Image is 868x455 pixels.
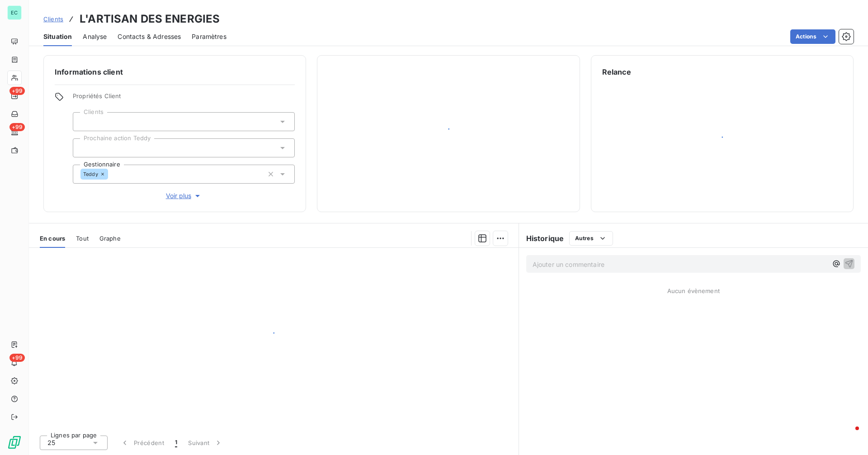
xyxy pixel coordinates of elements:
div: EC [7,5,22,20]
input: Ajouter une valeur [108,170,115,178]
button: 1 [170,433,183,452]
button: Autres [569,231,613,246]
button: Suivant [183,433,228,452]
input: Ajouter une valeur [80,144,88,152]
span: Paramètres [192,32,226,41]
h6: Informations client [55,66,295,77]
h3: L'ARTISAN DES ENERGIES [80,11,220,27]
input: Ajouter une valeur [80,118,88,126]
span: Clients [43,15,63,23]
span: Contacts & Adresses [118,32,181,41]
iframe: Intercom live chat [837,424,859,446]
button: Précédent [115,433,170,452]
img: Logo LeanPay [7,435,22,450]
span: Analyse [83,32,107,41]
h6: Relance [602,66,842,77]
span: +99 [9,87,25,95]
span: Situation [43,32,72,41]
h6: Historique [519,233,564,244]
span: 1 [175,438,177,447]
button: Actions [790,29,835,44]
span: En cours [40,235,65,242]
span: Graphe [99,235,121,242]
span: +99 [9,354,25,362]
span: +99 [9,123,25,131]
span: Aucun évènement [667,287,720,294]
span: Tout [76,235,89,242]
a: Clients [43,14,63,24]
span: Voir plus [166,191,202,200]
span: Propriétés Client [73,92,295,105]
span: 25 [47,438,55,447]
span: Teddy [83,171,98,177]
button: Voir plus [73,191,295,201]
